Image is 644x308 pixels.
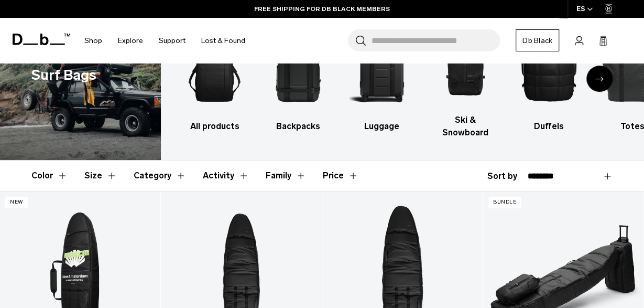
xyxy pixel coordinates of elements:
a: Db All products [182,17,247,133]
h3: Luggage [349,120,414,133]
button: Toggle Filter [31,161,68,191]
a: Support [159,22,185,59]
li: 4 / 9 [433,10,498,139]
a: Db Backpacks [266,17,331,133]
h3: All products [182,120,247,133]
div: Next slide [586,66,613,92]
li: 5 / 9 [516,17,581,133]
h3: Backpacks [266,120,331,133]
p: New [5,197,28,208]
img: Db [266,17,331,115]
li: 2 / 9 [266,17,331,133]
img: Db [182,17,247,115]
a: Lost & Found [201,22,245,59]
li: 1 / 9 [182,17,247,133]
h3: Duffels [516,120,581,133]
h3: Ski & Snowboard [433,114,498,139]
a: Db Black [516,29,559,51]
a: Explore [118,22,143,59]
nav: Main Navigation [77,18,253,63]
button: Toggle Price [323,161,358,191]
a: Db Luggage [349,17,414,133]
button: Toggle Filter [84,161,117,191]
a: Db Duffels [516,17,581,133]
button: Toggle Filter [203,161,249,191]
button: Toggle Filter [134,161,186,191]
a: FREE SHIPPING FOR DB BLACK MEMBERS [254,4,390,14]
a: Shop [84,22,102,59]
button: Toggle Filter [266,161,306,191]
h1: Surf Bags [31,65,96,86]
a: Db Ski & Snowboard [433,10,498,139]
img: Db [516,17,581,115]
img: Db [349,17,414,115]
li: 3 / 9 [349,17,414,133]
p: Bundle [488,197,521,208]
